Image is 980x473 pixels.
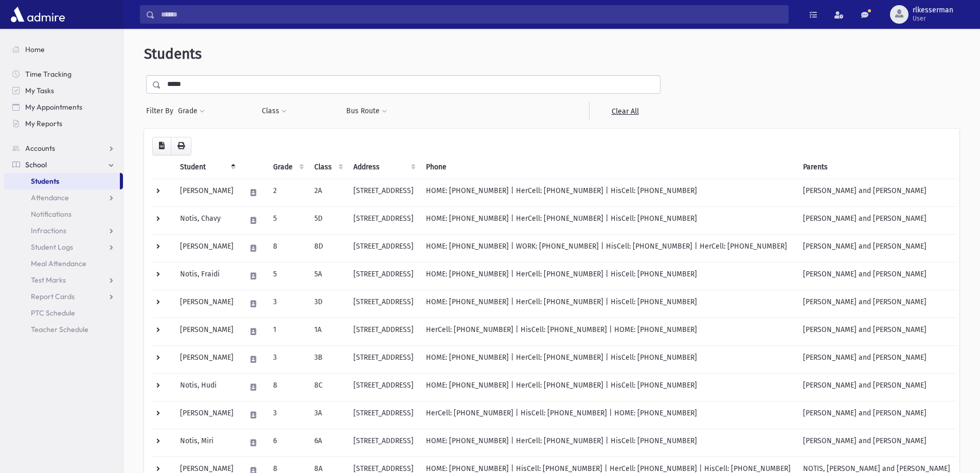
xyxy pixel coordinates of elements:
[347,429,420,457] td: [STREET_ADDRESS]
[420,206,797,234] td: HOME: [PHONE_NUMBER] | HerCell: [PHONE_NUMBER] | HisCell: [PHONE_NUMBER]
[25,160,47,169] span: School
[267,345,308,373] td: 3
[31,259,86,268] span: Meal Attendance
[25,69,72,79] span: Time Tracking
[4,189,123,206] a: Attendance
[267,179,308,206] td: 2
[152,137,171,155] button: CSV
[420,155,797,179] th: Phone
[420,179,797,206] td: HOME: [PHONE_NUMBER] | HerCell: [PHONE_NUMBER] | HisCell: [PHONE_NUMBER]
[31,325,88,334] span: Teacher Schedule
[308,234,347,262] td: 8D
[174,290,240,318] td: [PERSON_NAME]
[4,206,123,222] a: Notifications
[174,345,240,373] td: [PERSON_NAME]
[267,429,308,457] td: 6
[4,305,123,321] a: PTC Schedule
[267,290,308,318] td: 3
[31,308,75,318] span: PTC Schedule
[347,262,420,290] td: [STREET_ADDRESS]
[420,429,797,457] td: HOME: [PHONE_NUMBER] | HerCell: [PHONE_NUMBER] | HisCell: [PHONE_NUMBER]
[797,234,956,262] td: [PERSON_NAME] and [PERSON_NAME]
[155,5,788,24] input: Search
[308,179,347,206] td: 2A
[174,429,240,457] td: Notis, Miri
[31,226,66,235] span: Infractions
[347,206,420,234] td: [STREET_ADDRESS]
[8,4,67,25] img: AdmirePro
[146,106,177,116] span: Filter By
[4,321,123,338] a: Teacher Schedule
[174,234,240,262] td: [PERSON_NAME]
[267,234,308,262] td: 8
[308,401,347,429] td: 3A
[144,45,202,62] span: Students
[4,99,123,115] a: My Appointments
[797,345,956,373] td: [PERSON_NAME] and [PERSON_NAME]
[174,318,240,345] td: [PERSON_NAME]
[267,206,308,234] td: 5
[420,345,797,373] td: HOME: [PHONE_NUMBER] | HerCell: [PHONE_NUMBER] | HisCell: [PHONE_NUMBER]
[25,45,45,54] span: Home
[308,345,347,373] td: 3B
[347,290,420,318] td: [STREET_ADDRESS]
[177,102,205,120] button: Grade
[25,102,82,112] span: My Appointments
[4,66,123,82] a: Time Tracking
[261,102,287,120] button: Class
[4,222,123,239] a: Infractions
[31,292,75,301] span: Report Cards
[4,156,123,173] a: School
[267,155,308,179] th: Grade: activate to sort column ascending
[267,373,308,401] td: 8
[797,373,956,401] td: [PERSON_NAME] and [PERSON_NAME]
[420,290,797,318] td: HOME: [PHONE_NUMBER] | HerCell: [PHONE_NUMBER] | HisCell: [PHONE_NUMBER]
[347,179,420,206] td: [STREET_ADDRESS]
[174,206,240,234] td: Notis, Chavy
[308,290,347,318] td: 3D
[797,206,956,234] td: [PERSON_NAME] and [PERSON_NAME]
[31,209,72,219] span: Notifications
[4,41,123,58] a: Home
[4,272,123,288] a: Test Marks
[171,137,191,155] button: Print
[174,155,240,179] th: Student: activate to sort column descending
[25,119,62,128] span: My Reports
[913,6,953,14] span: rlkesserman
[25,144,55,153] span: Accounts
[308,262,347,290] td: 5A
[308,318,347,345] td: 1A
[347,345,420,373] td: [STREET_ADDRESS]
[913,14,953,23] span: User
[797,155,956,179] th: Parents
[4,173,120,189] a: Students
[4,239,123,255] a: Student Logs
[797,401,956,429] td: [PERSON_NAME] and [PERSON_NAME]
[797,318,956,345] td: [PERSON_NAME] and [PERSON_NAME]
[589,102,661,120] a: Clear All
[267,318,308,345] td: 1
[420,401,797,429] td: HerCell: [PHONE_NUMBER] | HisCell: [PHONE_NUMBER] | HOME: [PHONE_NUMBER]
[267,262,308,290] td: 5
[4,115,123,132] a: My Reports
[420,373,797,401] td: HOME: [PHONE_NUMBER] | HerCell: [PHONE_NUMBER] | HisCell: [PHONE_NUMBER]
[25,86,54,95] span: My Tasks
[420,262,797,290] td: HOME: [PHONE_NUMBER] | HerCell: [PHONE_NUMBER] | HisCell: [PHONE_NUMBER]
[308,206,347,234] td: 5D
[4,140,123,156] a: Accounts
[420,318,797,345] td: HerCell: [PHONE_NUMBER] | HisCell: [PHONE_NUMBER] | HOME: [PHONE_NUMBER]
[347,318,420,345] td: [STREET_ADDRESS]
[797,179,956,206] td: [PERSON_NAME] and [PERSON_NAME]
[267,401,308,429] td: 3
[347,234,420,262] td: [STREET_ADDRESS]
[347,401,420,429] td: [STREET_ADDRESS]
[31,193,69,202] span: Attendance
[347,155,420,179] th: Address: activate to sort column ascending
[308,429,347,457] td: 6A
[174,179,240,206] td: [PERSON_NAME]
[174,401,240,429] td: [PERSON_NAME]
[31,242,73,252] span: Student Logs
[4,255,123,272] a: Meal Attendance
[308,155,347,179] th: Class: activate to sort column ascending
[31,275,66,285] span: Test Marks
